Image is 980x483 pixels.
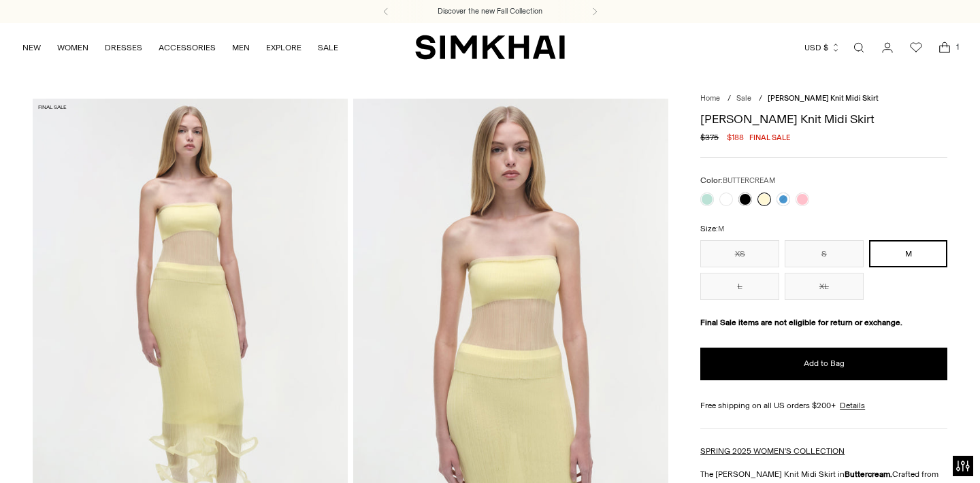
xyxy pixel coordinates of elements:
[700,240,779,267] button: XS
[22,33,41,63] a: NEW
[700,93,947,105] nav: breadcrumbs
[266,33,301,63] a: EXPLORE
[785,273,864,300] button: XL
[804,33,840,63] button: USD $
[902,34,930,61] a: Wishlist
[951,41,964,53] span: 1
[931,34,958,61] a: Open cart modal
[700,222,724,235] label: Size:
[57,33,88,63] a: WOMEN
[700,131,719,144] s: $375
[728,93,731,105] div: /
[700,446,845,456] a: SPRING 2025 WOMEN'S COLLECTION
[700,174,775,187] label: Color:
[736,94,751,103] a: Sale
[845,34,872,61] a: Open search modal
[700,348,947,380] button: Add to Bag
[727,131,744,144] span: $188
[723,176,775,185] span: BUTTERCREAM
[840,399,865,412] a: Details
[438,6,542,17] a: Discover the new Fall Collection
[415,34,565,61] a: SIMKHAI
[700,113,947,125] h1: [PERSON_NAME] Knit Midi Skirt
[318,33,338,63] a: SALE
[718,224,724,233] span: M
[700,273,779,300] button: L
[159,33,216,63] a: ACCESSORIES
[700,399,947,412] div: Free shipping on all US orders $200+
[845,469,892,479] strong: Buttercream.
[768,94,879,103] span: [PERSON_NAME] Knit Midi Skirt
[700,318,902,327] strong: Final Sale items are not eligible for return or exchange.
[105,33,142,63] a: DRESSES
[700,94,720,103] a: Home
[759,93,762,105] div: /
[874,34,901,61] a: Go to the account page
[232,33,250,63] a: MEN
[804,358,845,369] span: Add to Bag
[869,240,948,267] button: M
[785,240,864,267] button: S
